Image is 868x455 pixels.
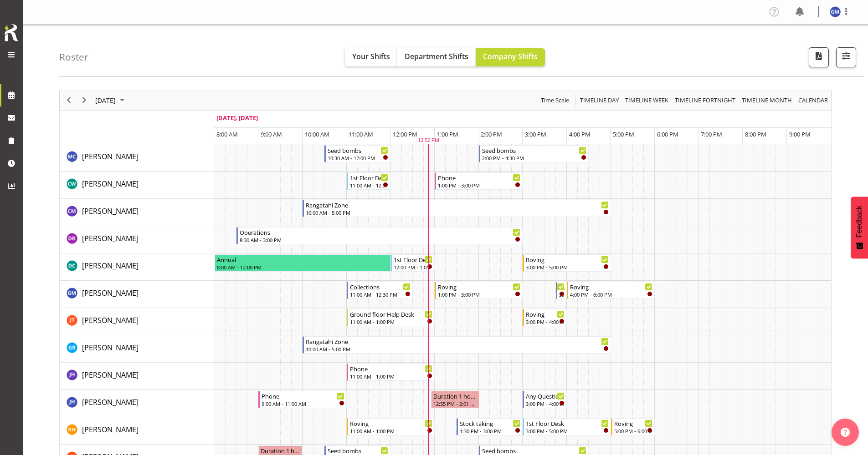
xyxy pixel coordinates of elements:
span: 1:00 PM [437,130,458,138]
button: Next [78,95,91,106]
span: [PERSON_NAME] [82,179,139,189]
img: gabriel-mckay-smith11662.jpg [830,6,841,17]
div: 4:00 PM - 6:00 PM [570,291,652,298]
span: 11:00 AM [349,130,373,138]
div: Phone [350,364,432,373]
div: Seed bombs [328,446,388,455]
div: 11:00 AM - 12:00 PM [350,182,389,189]
div: 3:00 PM - 5:00 PM [526,263,608,271]
div: Donald Cunningham"s event - Annual Begin From Thursday, September 25, 2025 at 8:00:00 AM GMT+12:0... [215,254,391,272]
span: Feedback [855,206,863,238]
button: Filter Shifts [836,47,856,67]
div: 3:00 PM - 5:00 PM [526,427,608,435]
a: [PERSON_NAME] [82,424,139,435]
div: 8:00 AM - 12:00 PM [217,263,389,271]
div: Seed bombs [482,446,587,455]
a: [PERSON_NAME] [82,397,139,408]
button: Feedback - Show survey [851,197,868,258]
div: Roving [526,309,565,318]
div: Kaela Harley"s event - 1st Floor Desk Begin From Thursday, September 25, 2025 at 3:00:00 PM GMT+1... [523,418,611,435]
a: [PERSON_NAME] [82,342,139,353]
div: 12:52 PM [418,136,439,144]
td: Kaela Harley resource [60,417,214,445]
span: 5:00 PM [613,130,634,138]
span: [PERSON_NAME] [82,425,139,435]
span: 10:00 AM [305,130,329,138]
div: 11:00 AM - 1:00 PM [350,318,432,325]
div: Jillian Hunter"s event - Any Questions Begin From Thursday, September 25, 2025 at 3:00:00 PM GMT+... [523,391,567,408]
div: 11:00 AM - 12:30 PM [350,291,411,298]
div: Gabriel McKay Smith"s event - Collections Begin From Thursday, September 25, 2025 at 11:00:00 AM ... [347,282,413,299]
div: 3:00 PM - 4:00 PM [526,400,565,407]
a: [PERSON_NAME] [82,151,139,162]
div: Debra Robinson"s event - Operations Begin From Thursday, September 25, 2025 at 8:30:00 AM GMT+12:... [236,227,523,244]
div: Catherine Wilson"s event - Phone Begin From Thursday, September 25, 2025 at 1:00:00 PM GMT+12:00 ... [435,172,523,190]
div: Glen Tomlinson"s event - Roving Begin From Thursday, September 25, 2025 at 3:00:00 PM GMT+12:00 E... [523,309,567,326]
div: 1:00 PM - 3:00 PM [438,182,520,189]
div: 9:00 AM - 11:00 AM [262,400,344,407]
span: Timeline Week [624,95,669,106]
div: Aurora Catu"s event - Seed bombs Begin From Thursday, September 25, 2025 at 2:00:00 PM GMT+12:00 ... [479,145,589,162]
div: Gabriel McKay Smith"s event - New book tagging Begin From Thursday, September 25, 2025 at 3:45:00... [556,282,567,299]
div: Jillian Hunter"s event - Duration 1 hours - Jillian Hunter Begin From Thursday, September 25, 202... [431,391,479,408]
div: 11:00 AM - 1:00 PM [350,427,432,435]
div: 1st Floor Desk [350,173,389,182]
span: Timeline Month [741,95,793,106]
div: Kaela Harley"s event - Roving Begin From Thursday, September 25, 2025 at 5:00:00 PM GMT+12:00 End... [611,418,655,435]
div: Operations [240,227,520,237]
span: [PERSON_NAME] [82,152,139,162]
span: 9:00 PM [789,130,811,138]
div: 8:30 AM - 3:00 PM [240,236,520,243]
td: Gabriel McKay Smith resource [60,281,214,308]
button: Time Scale [539,95,571,106]
div: Roving [614,419,653,428]
div: 1:30 PM - 3:00 PM [460,427,520,435]
span: Timeline Fortnight [674,95,736,106]
button: Timeline Month [740,95,794,106]
span: [PERSON_NAME] [82,233,139,243]
span: 12:00 PM [393,130,417,138]
div: 3:00 PM - 4:00 PM [526,318,565,325]
div: next period [77,91,92,110]
a: [PERSON_NAME] [82,206,139,217]
span: Time Scale [540,95,570,106]
div: 11:00 AM - 1:00 PM [350,373,432,380]
div: Gabriel McKay Smith"s event - Roving Begin From Thursday, September 25, 2025 at 1:00:00 PM GMT+12... [435,282,523,299]
div: previous period [61,91,77,110]
td: Donald Cunningham resource [60,253,214,281]
span: Timeline Day [579,95,620,106]
span: [PERSON_NAME] [82,315,139,325]
span: [PERSON_NAME] [82,343,139,353]
div: Roving [438,282,520,291]
div: 1st Floor Desk [394,255,432,264]
div: Rangatahi Zone [306,337,609,346]
span: 7:00 PM [701,130,722,138]
div: Duration 1 hours - [PERSON_NAME] [261,446,300,455]
span: [DATE], [DATE] [216,114,258,122]
a: [PERSON_NAME] [82,178,139,189]
div: New book tagging [559,282,565,291]
td: Catherine Wilson resource [60,172,214,199]
button: Fortnight [673,95,737,106]
div: Roving [526,255,608,264]
button: Timeline Week [624,95,670,106]
div: 3:45 PM - 4:00 PM [559,291,565,298]
span: Your Shifts [352,51,390,61]
span: [DATE] [94,95,117,106]
div: Glen Tomlinson"s event - Ground floor Help Desk Begin From Thursday, September 25, 2025 at 11:00:... [347,309,435,326]
div: Phone [438,173,520,182]
div: Duration 1 hours - [PERSON_NAME] [433,391,477,400]
div: Roving [570,282,652,291]
div: Any Questions [526,391,565,400]
img: help-xxl-2.png [841,428,850,437]
button: Download a PDF of the roster for the current day [809,47,829,67]
span: 8:00 AM [216,130,238,138]
span: Department Shifts [405,51,468,61]
td: Glen Tomlinson resource [60,308,214,335]
a: [PERSON_NAME] [82,315,139,326]
div: Annual [217,255,389,264]
span: [PERSON_NAME] [82,206,139,216]
span: [PERSON_NAME] [82,288,139,298]
div: Ground floor Help Desk [350,309,432,318]
div: Kaela Harley"s event - Stock taking Begin From Thursday, September 25, 2025 at 1:30:00 PM GMT+12:... [457,418,523,435]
